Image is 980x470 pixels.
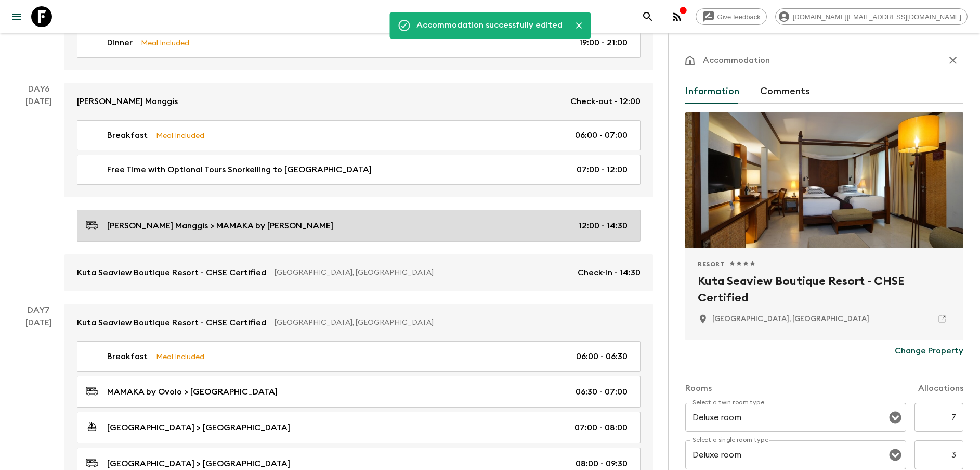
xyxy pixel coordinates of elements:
[107,350,148,363] p: Breakfast
[698,273,951,306] h2: Kuta Seaview Boutique Resort - CHSE Certified
[578,266,641,279] p: Check-in - 14:30
[275,268,569,278] p: [GEOGRAPHIC_DATA], [GEOGRAPHIC_DATA]
[107,458,290,470] p: [GEOGRAPHIC_DATA] > [GEOGRAPHIC_DATA]
[156,351,204,362] p: Meal Included
[107,129,148,142] p: Breakfast
[576,458,628,470] p: 08:00 - 09:30
[579,36,628,49] p: 19:00 - 21:00
[696,8,767,25] a: Give feedback
[787,13,967,21] span: [DOMAIN_NAME][EMAIL_ADDRESS][DOMAIN_NAME]
[760,79,810,104] button: Comments
[685,112,963,248] div: Photo of Kuta Seaview Boutique Resort - CHSE Certified
[64,304,653,341] a: Kuta Seaview Boutique Resort - CHSE Certified[GEOGRAPHIC_DATA], [GEOGRAPHIC_DATA]
[692,398,764,407] label: Select a twin room type
[416,16,563,35] div: Accommodation successfully edited
[888,410,903,425] button: Open
[698,260,725,269] span: Resort
[576,386,628,398] p: 06:30 - 07:00
[77,266,266,279] p: Kuta Seaview Boutique Resort - CHSE Certified
[77,120,641,150] a: BreakfastMeal Included06:00 - 07:00
[107,386,278,398] p: MAMAKA by Ovolo > [GEOGRAPHIC_DATA]
[579,220,628,232] p: 12:00 - 14:30
[712,314,869,324] p: Bali, Indonesia
[107,220,333,232] p: [PERSON_NAME] Manggis > MAMAKA by [PERSON_NAME]
[576,350,628,363] p: 06:00 - 06:30
[77,341,641,372] a: BreakfastMeal Included06:00 - 06:30
[64,83,653,120] a: [PERSON_NAME] ManggisCheck-out - 12:00
[12,304,64,316] p: Day 7
[77,95,178,108] p: [PERSON_NAME] Manggis
[574,422,628,434] p: 07:00 - 08:00
[107,36,133,49] p: Dinner
[577,163,628,176] p: 07:00 - 12:00
[141,37,189,48] p: Meal Included
[77,316,266,329] p: Kuta Seaview Boutique Resort - CHSE Certified
[156,130,204,141] p: Meal Included
[712,13,766,21] span: Give feedback
[895,340,963,361] button: Change Property
[918,382,963,395] p: Allocations
[888,448,903,462] button: Open
[64,254,653,291] a: Kuta Seaview Boutique Resort - CHSE Certified[GEOGRAPHIC_DATA], [GEOGRAPHIC_DATA]Check-in - 14:30
[570,95,641,108] p: Check-out - 12:00
[275,317,632,328] p: [GEOGRAPHIC_DATA], [GEOGRAPHIC_DATA]
[77,210,641,242] a: [PERSON_NAME] Manggis > MAMAKA by [PERSON_NAME]12:00 - 14:30
[637,6,658,27] button: search adventures
[77,155,641,185] a: Free Time with Optional Tours Snorkelling to [GEOGRAPHIC_DATA]07:00 - 12:00
[107,163,372,176] p: Free Time with Optional Tours Snorkelling to [GEOGRAPHIC_DATA]
[775,8,968,25] div: [DOMAIN_NAME][EMAIL_ADDRESS][DOMAIN_NAME]
[25,95,52,291] div: [DATE]
[895,345,963,357] p: Change Property
[77,376,641,408] a: MAMAKA by Ovolo > [GEOGRAPHIC_DATA]06:30 - 07:00
[12,83,64,95] p: Day 6
[685,79,739,104] button: Information
[685,382,712,395] p: Rooms
[571,18,586,33] button: Close
[703,54,770,67] p: Accommodation
[77,28,641,58] a: DinnerMeal Included19:00 - 21:00
[107,422,290,434] p: [GEOGRAPHIC_DATA] > [GEOGRAPHIC_DATA]
[6,6,27,27] button: menu
[575,129,628,142] p: 06:00 - 07:00
[77,412,641,443] a: [GEOGRAPHIC_DATA] > [GEOGRAPHIC_DATA]07:00 - 08:00
[692,436,768,444] label: Select a single room type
